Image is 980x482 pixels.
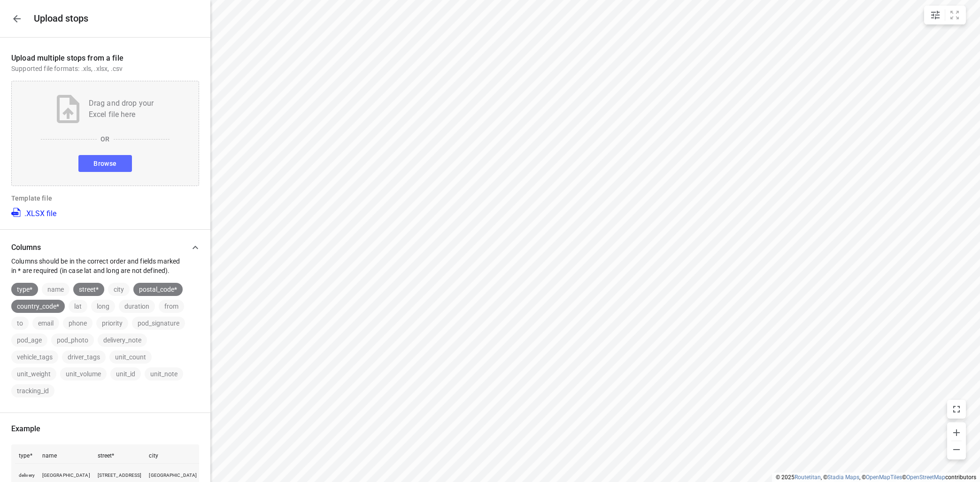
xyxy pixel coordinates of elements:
span: long [91,303,115,310]
span: unit_volume [60,370,107,378]
span: pod_signature [132,319,185,327]
li: © 2025 , © , © © contributors [776,474,976,481]
a: Routetitan [795,474,821,481]
span: to [11,319,29,327]
span: pod_age [11,336,47,344]
span: unit_id [110,370,141,378]
span: duration [119,303,155,310]
th: type* [15,448,39,464]
span: priority [96,319,128,327]
p: Template file [11,194,199,203]
span: email [32,319,59,327]
th: street* [94,448,146,464]
th: name [39,448,94,464]
span: vehicle_tags [11,353,58,361]
span: pod_photo [51,336,94,344]
a: Stadia Maps [827,474,859,481]
p: Columns [11,243,186,252]
span: city [108,286,130,293]
span: name [42,286,69,293]
button: Browse [78,155,131,172]
p: Supported file formats: .xls, .xlsx, .csv [11,64,199,73]
a: .XLSX file [11,207,56,218]
span: tracking_id [11,387,54,395]
span: street* [73,286,104,293]
p: Columns should be in the correct order and fields marked in * are required (in case lat and long ... [11,257,186,275]
span: delivery_note [98,336,147,344]
span: unit_count [109,353,152,361]
span: postal_code* [133,286,183,293]
div: small contained button group [924,6,966,24]
span: type* [11,286,38,293]
span: unit_note [145,370,183,378]
img: XLSX [11,207,23,218]
span: driver_tags [62,353,106,361]
div: ColumnsColumns should be in the correct order and fields marked in * are required (in case lat an... [11,238,199,275]
span: unit_weight [11,370,56,378]
img: Upload file [57,95,79,123]
p: Example [11,424,199,433]
div: ColumnsColumns should be in the correct order and fields marked in * are required (in case lat an... [11,275,199,397]
span: country_code* [11,303,65,310]
button: Map settings [926,6,945,24]
span: phone [63,319,93,327]
a: OpenMapTiles [866,474,902,481]
p: Upload multiple stops from a file [11,53,199,64]
h5: Upload stops [34,13,88,24]
span: Browse [93,158,116,170]
a: OpenStreetMap [906,474,945,481]
p: Drag and drop your Excel file here [89,98,154,120]
span: from [159,303,184,310]
th: city [145,448,201,464]
span: lat [69,303,87,310]
p: OR [100,134,109,144]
